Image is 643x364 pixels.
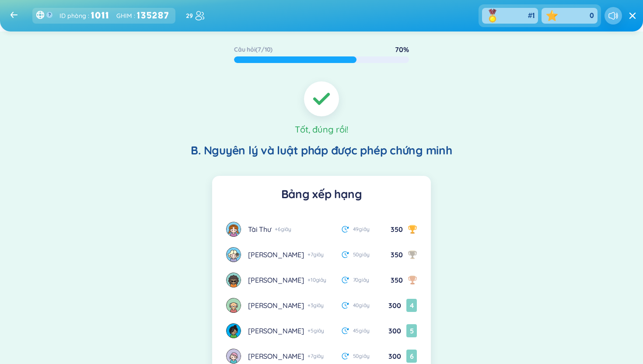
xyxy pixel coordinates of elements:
font: ) [270,45,273,53]
font: [PERSON_NAME] [248,250,304,259]
img: hình đại diện [226,222,241,237]
font: 1 [532,11,535,21]
font: giây [314,327,325,334]
font: [PERSON_NAME] [248,326,304,335]
img: hình đại diện [226,247,241,262]
font: 50 [353,251,359,258]
font: 3 [311,302,313,308]
font: B. Nguyên lý và luật pháp được phép chứng minh [191,143,452,157]
img: hình đại diện [226,323,241,338]
font: 300 [388,301,401,310]
font: Câu hỏi [234,45,255,53]
font: 300 [388,326,401,335]
font: 40 [353,302,359,308]
font: 10 [311,276,316,283]
button: ? [46,12,52,18]
font: 6 [278,226,281,232]
img: hình đại diện [226,298,241,313]
img: hình đại diện [226,273,241,287]
font: 50 [353,353,359,359]
font: + [308,327,311,334]
font: 350 [391,225,403,234]
font: giây [359,302,370,308]
font: giây [359,251,370,258]
font: ? [49,12,51,17]
font: 4 [410,301,414,310]
font: 300 [388,352,401,360]
font: 1011 [91,10,109,21]
font: 70 [353,276,359,283]
font: + [308,302,311,308]
font: giây [359,327,370,334]
font: Bảng xếp hạng [281,187,362,201]
font: giây [359,353,370,359]
font: giây [359,226,370,232]
font: 10 [265,45,271,53]
font: + [308,251,311,258]
font: giây [358,276,369,283]
font: giây [281,226,292,232]
font: ( [255,45,258,53]
font: : [88,12,89,20]
font: 29 [186,12,193,20]
font: : [134,12,135,20]
font: 350 [391,276,403,284]
font: [PERSON_NAME] [248,276,304,284]
font: 0 [590,11,594,21]
font: giây [316,276,327,283]
font: 5 [410,326,414,335]
font: 45 [353,327,359,334]
font: 350 [391,250,403,259]
font: % [403,45,409,54]
font: 7 [258,45,261,53]
font: 49 [353,226,359,232]
font: 6 [410,352,414,360]
font: 70 [395,45,403,54]
font: [PERSON_NAME] [248,301,304,310]
font: / [261,45,265,53]
font: 7 [311,353,313,359]
font: 5 [311,327,314,334]
font: # [528,11,532,21]
font: ID phòng [59,12,86,20]
font: + [308,276,311,283]
font: + [275,226,278,232]
font: Tốt, đúng rồi! [295,124,348,135]
font: giây [313,251,324,258]
font: GHIM [116,12,132,20]
font: 135287 [137,10,169,21]
font: [PERSON_NAME] [248,352,304,360]
img: hình đại diện [226,349,241,364]
font: + [308,353,311,359]
font: 7 [311,251,313,258]
font: giây [313,353,324,359]
font: Tài Thư [248,225,271,234]
font: giây [313,302,324,308]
